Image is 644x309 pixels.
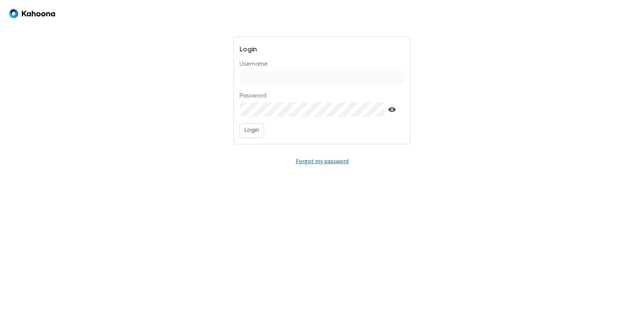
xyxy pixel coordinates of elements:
button: Login [240,123,264,138]
p: Login [244,126,259,136]
h3: Login [240,42,405,60]
svg: Show password text [388,106,396,113]
button: Show password text [385,102,399,117]
a: Forgot my password [296,157,349,165]
p: Password [240,93,266,100]
input: Password [240,102,386,117]
img: Logo [9,9,55,18]
input: Username [240,71,404,85]
p: Username [240,61,268,68]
